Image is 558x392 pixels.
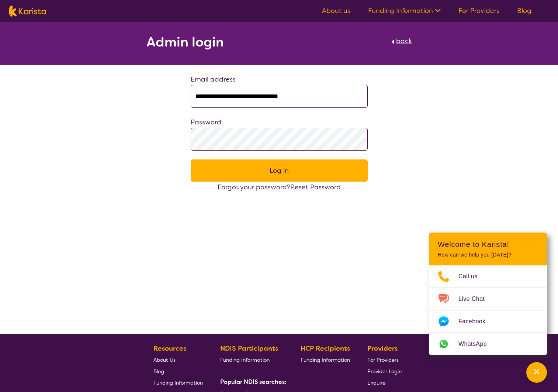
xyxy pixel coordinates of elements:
[367,379,385,386] span: Enquire
[429,333,547,355] a: Web link opens in a new tab.
[220,344,278,353] b: NDIS Participants
[429,233,547,355] div: Channel Menu
[367,365,402,377] a: Provider Login
[458,271,486,282] span: Call us
[191,118,221,127] label: Password
[153,368,164,375] span: Blog
[153,365,203,377] a: Blog
[301,354,350,365] a: Funding Information
[458,6,499,15] a: For Providers
[429,265,547,355] ul: Choose channel
[220,378,287,386] b: Popular NDIS searches:
[191,159,368,182] button: Log in
[322,6,350,15] a: About us
[389,35,412,52] a: back
[517,6,531,15] a: Blog
[396,37,412,45] span: back
[458,338,496,350] span: WhatsApp
[191,75,236,84] label: Email address
[367,377,402,388] a: Enquire
[367,368,402,375] span: Provider Login
[153,379,203,386] span: Funding Information
[301,357,350,363] span: Funding Information
[438,240,538,249] h2: Welcome to Karista!
[367,344,398,353] b: Providers
[220,354,284,365] a: Funding Information
[153,354,203,365] a: About Us
[220,357,270,363] span: Funding Information
[301,344,350,353] b: HCP Recipients
[153,344,186,353] b: Resources
[458,316,494,327] span: Facebook
[368,6,441,15] a: Funding Information
[153,377,203,388] a: Funding Information
[191,182,368,193] div: Forgot your password?
[367,357,399,363] span: For Providers
[153,357,176,363] span: About Us
[290,183,341,192] a: Reset Password
[458,293,493,305] span: Live Chat
[367,354,402,365] a: For Providers
[9,6,46,17] img: Karista logo
[526,362,547,383] button: Channel Menu
[146,35,224,49] h2: Admin login
[438,252,538,258] p: How can we help you [DATE]?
